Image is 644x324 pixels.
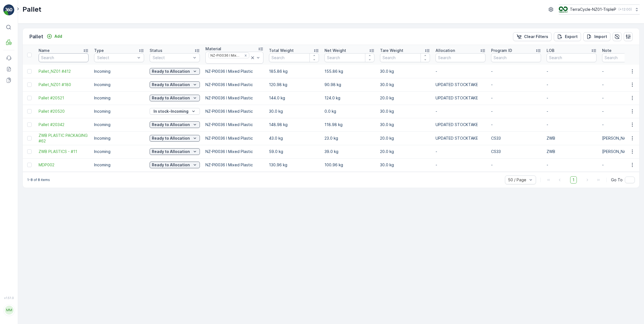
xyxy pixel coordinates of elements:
[39,82,89,87] span: Pallet_NZ01 #180
[491,135,541,141] p: CS33
[27,136,32,140] div: Toggle Row Selected
[3,4,14,16] img: logo
[150,135,200,142] button: Ready to Allocation
[94,69,144,74] p: Incoming
[94,135,144,141] p: Incoming
[205,95,263,101] p: NZ-PI0036 I Mixed Plastic
[94,48,104,53] p: Type
[150,108,200,115] button: In stock-Incoming
[150,162,200,168] button: Ready to Allocation
[27,69,32,74] div: Toggle Row Selected
[39,162,89,168] a: MDP002
[243,53,249,58] div: Remove NZ-PI0036 I Mixed Plastic
[433,65,488,78] td: -
[570,176,577,184] span: 1
[205,82,263,87] p: NZ-PI0036 I Mixed Plastic
[39,109,89,114] a: Pallet #20520
[513,32,552,41] button: Clear Filters
[547,95,597,101] p: -
[269,149,319,154] p: 59.0 kg
[380,135,430,141] p: 20.0 kg
[491,82,541,87] p: -
[602,48,612,53] p: Note
[205,162,263,168] p: NZ-PI0036 I Mixed Plastic
[97,55,135,61] p: Select
[94,109,144,114] p: Incoming
[491,53,541,62] input: Search
[54,34,62,39] p: Add
[39,69,89,74] a: Pallet_NZ01 #412
[547,135,597,141] p: ZWB
[269,109,319,114] p: 30.0 kg
[39,149,89,154] span: ZWB PLASTICS - #11
[565,34,578,39] p: Export
[205,69,263,74] p: NZ-PI0036 I Mixed Plastic
[205,122,263,127] p: NZ-PI0036 I Mixed Plastic
[209,53,242,58] div: NZ-PI0036 I Mixed Plastic
[205,109,263,114] p: NZ-PI0036 I Mixed Plastic
[39,122,89,127] a: Pallet #20342
[324,48,346,53] p: Net Weight
[324,149,374,154] p: 39.0 kg
[436,122,485,127] p: UPDATED STOCKTAKE
[491,122,541,127] p: -
[433,145,488,158] td: -
[380,122,430,127] p: 30.0 kg
[559,4,640,14] button: TerraCycle-NZ01-TripleP(+12:00)
[559,6,568,12] img: TC_7kpGtVS.png
[150,121,200,128] button: Ready to Allocation
[324,162,374,168] p: 100.96 kg
[150,48,162,53] p: Status
[324,82,374,87] p: 90.98 kg
[27,82,32,87] div: Toggle Row Selected
[269,82,319,87] p: 120.98 kg
[150,81,200,88] button: Ready to Allocation
[524,34,548,39] p: Clear Filters
[491,69,541,74] p: -
[583,32,610,41] button: Import
[547,162,597,168] p: -
[380,82,430,87] p: 30.0 kg
[380,95,430,101] p: 20.0 kg
[27,96,32,100] div: Toggle Row Selected
[547,109,597,114] p: -
[380,48,403,53] p: Tare Weight
[436,53,485,62] input: Search
[436,135,485,141] p: UPDATED STOCKTAKE
[150,68,200,75] button: Ready to Allocation
[94,122,144,127] p: Incoming
[154,109,188,114] p: In stock-Incoming
[39,48,50,53] p: Name
[269,122,319,127] p: 148.98 kg
[547,53,597,62] input: Search
[491,95,541,101] p: -
[380,149,430,154] p: 20.0 kg
[29,33,43,41] p: Pallet
[94,95,144,101] p: Incoming
[152,95,190,101] p: Ready to Allocation
[269,162,319,168] p: 130.96 kg
[5,306,14,315] div: MM
[153,55,191,61] p: Select
[269,135,319,141] p: 43.0 kg
[380,109,430,114] p: 30.0 kg
[205,46,221,52] p: Material
[152,122,190,127] p: Ready to Allocation
[39,53,89,62] input: Search
[39,133,89,144] a: ZWB PLASTIC PACKAGING #62
[269,95,319,101] p: 144.0 kg
[324,122,374,127] p: 118.98 kg
[27,163,32,167] div: Toggle Row Selected
[152,69,190,74] p: Ready to Allocation
[152,135,190,141] p: Ready to Allocation
[594,34,607,39] p: Import
[491,149,541,154] p: CS33
[269,69,319,74] p: 185.86 kg
[611,177,623,183] span: Go To
[618,7,632,12] p: ( +12:00 )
